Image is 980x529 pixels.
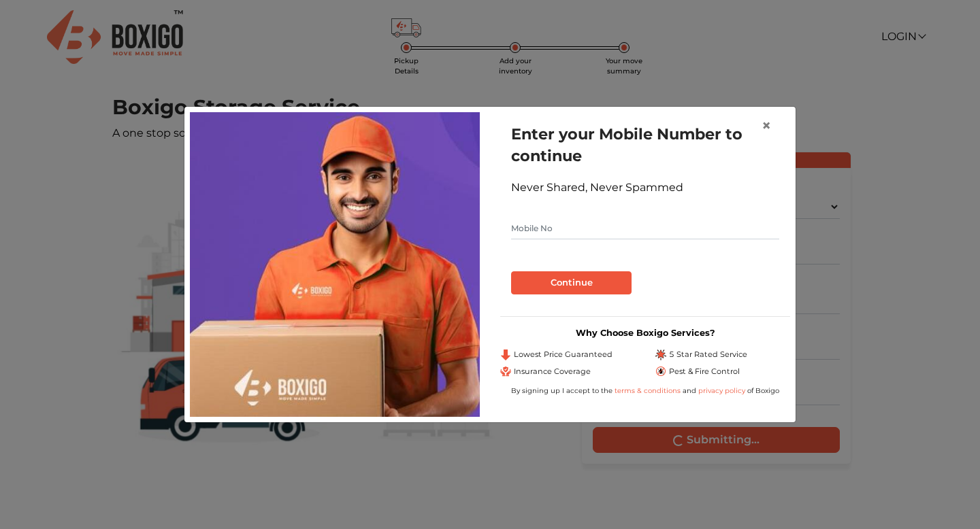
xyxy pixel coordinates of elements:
[514,349,612,360] span: Lowest Price Guaranteed
[500,386,790,396] div: By signing up I accept to the and of Boxigo
[190,112,480,417] img: storage-img
[751,107,782,145] button: Close
[500,328,790,338] h3: Why Choose Boxigo Services?
[669,366,740,377] span: Pest & Fire Control
[669,349,747,360] span: 5 Star Rated Service
[511,271,632,294] button: Continue
[511,218,779,239] input: Mobile No
[511,123,779,167] h1: Enter your Mobile Number to continue
[514,366,591,377] span: Insurance Coverage
[762,116,771,135] span: ×
[696,386,747,395] a: privacy policy
[615,386,683,395] a: terms & conditions
[511,180,779,196] div: Never Shared, Never Spammed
